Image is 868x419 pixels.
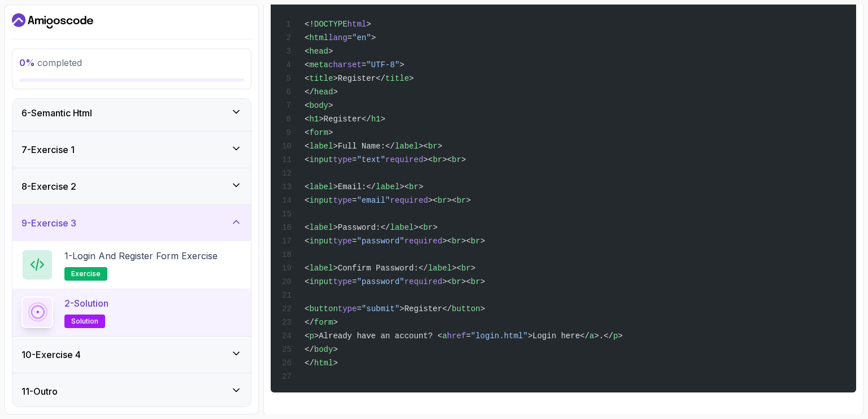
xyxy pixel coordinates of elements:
span: 0 % [19,57,35,68]
span: head [314,88,333,97]
span: < [305,60,309,69]
button: 8-Exercise 2 [12,168,251,204]
span: br [471,277,480,286]
span: solution [71,317,98,326]
span: > [366,20,371,29]
button: 7-Exercise 1 [12,132,251,168]
span: type [338,304,357,313]
span: < [305,74,309,83]
span: < [305,196,309,205]
span: >< [442,155,452,164]
span: < [305,47,309,56]
span: br [423,223,433,232]
span: br [452,237,461,246]
span: = [352,277,357,286]
span: < [305,33,309,42]
span: form [314,318,333,327]
span: > [480,277,485,286]
span: "text" [357,155,385,164]
span: required [385,155,423,164]
span: >Password:</ [333,223,390,232]
h3: 11 - Outro [21,385,58,398]
span: > [333,345,337,354]
span: br [437,196,447,205]
span: > [333,88,337,97]
span: label [309,182,333,191]
span: completed [19,57,82,68]
span: type [333,155,352,164]
h3: 10 - Exercise 4 [21,348,81,361]
span: = [348,33,352,42]
span: "password" [357,277,404,286]
span: > [480,304,485,313]
span: br [452,155,462,164]
span: < [305,331,309,341]
span: > [466,196,471,205]
span: > [409,74,414,83]
span: > [471,264,475,273]
span: br [461,264,471,273]
span: label [309,223,333,232]
span: href [447,331,466,341]
span: < [305,142,309,151]
span: > [433,223,437,232]
span: < [305,115,309,124]
span: body [314,345,333,354]
span: title [385,74,409,83]
span: h1 [371,115,381,124]
span: br [433,155,442,164]
span: > [328,128,333,137]
h3: 6 - Semantic Html [21,106,92,120]
button: 2-Solutionsolution [21,296,242,328]
span: >Email:</ [333,182,376,191]
button: 6-Semantic Html [12,95,251,131]
span: >Full Name:</ [333,142,394,151]
button: 1-Login and Register Form Exerciseexercise [21,249,242,281]
span: >Confirm Password:</ [333,264,428,273]
span: = [352,196,357,205]
span: > [333,359,337,368]
span: > [328,101,333,110]
span: > [380,115,385,124]
button: 9-Exercise 3 [12,205,251,241]
span: > [419,182,423,191]
h3: 8 - Exercise 2 [21,180,76,193]
span: < [305,155,309,164]
span: > [333,318,337,327]
span: label [376,182,400,191]
span: >< [400,182,409,191]
span: br [409,182,419,191]
span: >< [419,142,428,151]
span: >< [442,237,452,246]
span: form [309,128,328,137]
span: < [305,182,309,191]
span: = [352,237,357,246]
span: >.</ [594,331,614,341]
h3: 7 - Exercise 1 [21,143,75,156]
span: input [309,277,333,286]
span: DOCTYPE [314,20,348,29]
h3: 9 - Exercise 3 [21,216,76,230]
span: >Register</ [319,115,371,124]
span: </ [305,88,314,97]
span: >< [414,223,423,232]
span: lang [328,33,348,42]
span: button [452,304,480,313]
span: "submit" [362,304,400,313]
span: = [357,304,361,313]
span: required [404,277,442,286]
span: p [309,331,314,341]
span: required [404,237,442,246]
span: required [390,196,428,205]
span: br [428,142,437,151]
span: > [328,47,333,56]
span: label [390,223,414,232]
span: a [442,331,447,341]
span: >< [423,155,433,164]
span: type [333,277,352,286]
span: < [305,128,309,137]
span: > [618,331,623,341]
span: > [371,33,376,42]
span: html [314,359,333,368]
span: "email" [357,196,390,205]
